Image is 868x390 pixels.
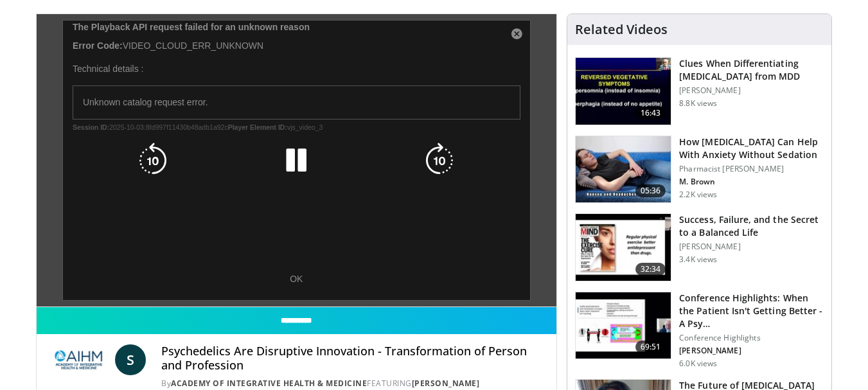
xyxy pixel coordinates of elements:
[635,107,666,120] span: 16:43
[37,14,557,307] video-js: Video Player
[679,333,824,343] p: Conference Highlights
[161,378,546,389] div: By FEATURING
[679,136,824,161] h3: How [MEDICAL_DATA] Can Help With Anxiety Without Sedation
[575,136,824,204] a: 05:36 How [MEDICAL_DATA] Can Help With Anxiety Without Sedation Pharmacist [PERSON_NAME] M. Brown...
[635,184,666,197] span: 05:36
[679,292,824,330] h3: Conference Highlights: When the Patient Isn't Getting Better - A Psy…
[576,136,671,203] img: 7bfe4765-2bdb-4a7e-8d24-83e30517bd33.150x105_q85_crop-smart_upscale.jpg
[679,190,717,200] p: 2.2K views
[635,263,666,276] span: 32:34
[412,378,480,389] a: [PERSON_NAME]
[679,57,824,83] h3: Clues When Differentiating [MEDICAL_DATA] from MDD
[115,344,146,375] a: S
[576,58,671,125] img: a6520382-d332-4ed3-9891-ee688fa49237.150x105_q85_crop-smart_upscale.jpg
[161,344,546,372] h4: Psychedelics Are Disruptive Innovation - Transformation of Person and Profession
[575,213,824,281] a: 32:34 Success, Failure, and the Secret to a Balanced Life [PERSON_NAME] 3.4K views
[635,341,666,353] span: 69:51
[576,214,671,281] img: 7307c1c9-cd96-462b-8187-bd7a74dc6cb1.150x105_q85_crop-smart_upscale.jpg
[679,213,824,239] h3: Success, Failure, and the Secret to a Balanced Life
[575,292,824,369] a: 69:51 Conference Highlights: When the Patient Isn't Getting Better - A Psy… Conference Highlights...
[679,346,824,356] p: [PERSON_NAME]
[679,359,717,369] p: 6.0K views
[679,254,717,265] p: 3.4K views
[679,242,824,252] p: [PERSON_NAME]
[575,57,824,125] a: 16:43 Clues When Differentiating [MEDICAL_DATA] from MDD [PERSON_NAME] 8.8K views
[576,292,671,359] img: 4362ec9e-0993-4580-bfd4-8e18d57e1d49.150x105_q85_crop-smart_upscale.jpg
[679,85,824,96] p: [PERSON_NAME]
[679,177,824,187] p: M. Brown
[47,344,111,375] img: Academy of Integrative Health & Medicine
[575,22,668,37] h4: Related Videos
[679,164,824,174] p: Pharmacist [PERSON_NAME]
[171,378,367,389] a: Academy of Integrative Health & Medicine
[679,98,717,109] p: 8.8K views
